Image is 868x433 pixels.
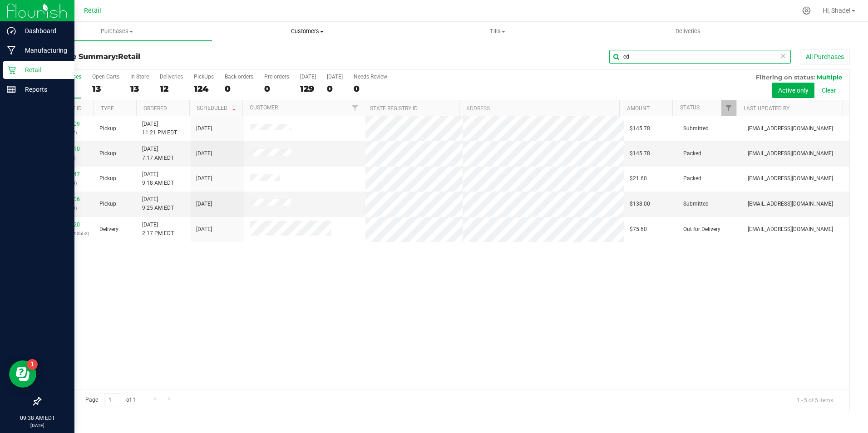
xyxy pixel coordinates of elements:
a: Deliveries [593,22,783,41]
a: Purchases [22,22,212,41]
div: 0 [264,84,289,94]
a: Last Updated By [744,105,789,112]
div: PickUps [194,74,214,80]
span: Out for Delivery [683,225,720,234]
button: Clear [816,83,842,98]
div: 13 [92,84,119,94]
span: Pickup [99,174,116,183]
th: Address [459,100,619,116]
span: [DATE] 7:17 AM EDT [142,145,174,162]
span: [DATE] 11:21 PM EDT [142,120,177,137]
div: 0 [354,84,387,94]
inline-svg: Dashboard [7,26,16,35]
span: [DATE] 9:18 AM EDT [142,170,174,187]
span: [EMAIL_ADDRESS][DOMAIN_NAME] [748,149,833,158]
span: Hi, Shade! [823,7,851,14]
span: $145.78 [630,149,650,158]
div: Manage settings [801,6,812,15]
a: Amount [627,105,650,112]
inline-svg: Reports [7,85,16,94]
span: Purchases [22,27,212,35]
span: $138.00 [630,200,650,208]
span: Packed [683,174,701,183]
div: Needs Review [354,74,387,80]
span: Delivery [99,225,118,234]
span: [DATE] [196,149,212,158]
a: State Registry ID [370,105,418,112]
span: [EMAIL_ADDRESS][DOMAIN_NAME] [748,174,833,183]
span: Filtering on status: [756,74,815,81]
p: Dashboard [16,25,70,36]
input: 1 [104,393,120,407]
div: Back-orders [225,74,253,80]
span: [DATE] 2:17 PM EDT [142,221,174,238]
div: 129 [300,84,316,94]
span: Tills [403,27,592,35]
span: Customers [212,27,402,35]
button: All Purchases [800,49,850,64]
span: Pickup [99,200,116,208]
span: [DATE] [196,225,212,234]
a: Scheduled [197,105,238,111]
span: Retail [84,7,101,15]
a: Customer [250,104,278,111]
a: Customers [212,22,402,41]
div: Deliveries [160,74,183,80]
div: Open Carts [92,74,119,80]
p: [DATE] [4,422,70,429]
div: [DATE] [327,74,343,80]
span: [EMAIL_ADDRESS][DOMAIN_NAME] [748,225,833,234]
p: 09:38 AM EDT [4,414,70,422]
iframe: Resource center unread badge [27,359,38,370]
span: 1 - 5 of 5 items [789,393,840,407]
inline-svg: Retail [7,65,16,74]
span: $75.60 [630,225,647,234]
a: Ordered [143,105,167,112]
a: Tills [403,22,593,41]
div: In Store [130,74,149,80]
div: 12 [160,84,183,94]
span: $21.60 [630,174,647,183]
h3: Purchase Summary: [40,53,310,61]
span: [DATE] 9:25 AM EDT [142,195,174,212]
a: Status [680,104,700,111]
div: [DATE] [300,74,316,80]
span: [DATE] [196,174,212,183]
span: Packed [683,149,701,158]
span: $145.78 [630,124,650,133]
div: 13 [130,84,149,94]
iframe: Resource center [9,360,36,388]
span: Pickup [99,149,116,158]
span: Submitted [683,124,709,133]
a: Type [101,105,114,112]
span: Page of 1 [78,393,143,407]
p: Retail [16,64,70,75]
div: Pre-orders [264,74,289,80]
span: Multiple [817,74,842,81]
p: (11ef710117f90bb2) [46,229,89,238]
span: Deliveries [663,27,713,35]
span: Pickup [99,124,116,133]
div: 0 [225,84,253,94]
div: 124 [194,84,214,94]
span: Clear [780,50,786,62]
p: Reports [16,84,70,95]
a: Filter [721,100,736,116]
span: [DATE] [196,124,212,133]
span: [DATE] [196,200,212,208]
span: Submitted [683,200,709,208]
p: Manufacturing [16,45,70,56]
inline-svg: Manufacturing [7,46,16,55]
input: Search Purchase ID, Original ID, State Registry ID or Customer Name... [609,50,791,64]
button: Active only [772,83,814,98]
span: [EMAIL_ADDRESS][DOMAIN_NAME] [748,124,833,133]
a: Filter [348,100,363,116]
div: 0 [327,84,343,94]
span: [EMAIL_ADDRESS][DOMAIN_NAME] [748,200,833,208]
span: Retail [118,52,140,61]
